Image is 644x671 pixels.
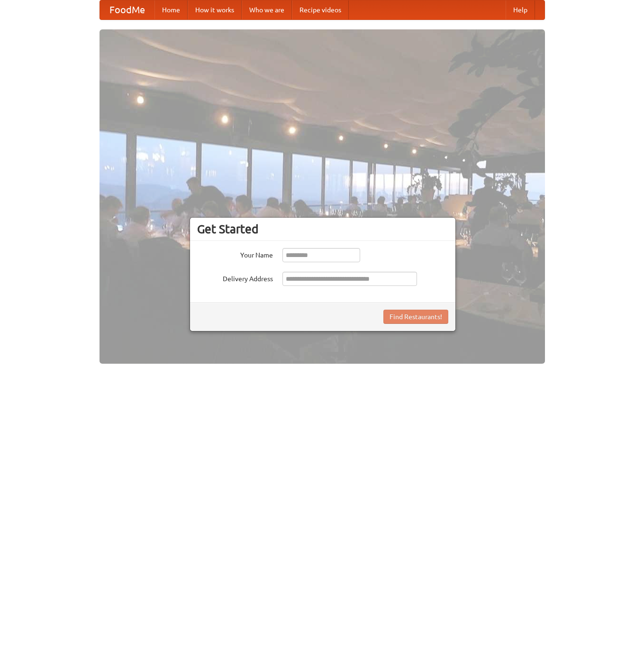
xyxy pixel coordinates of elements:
[292,0,349,19] a: Recipe videos
[100,0,154,19] a: FoodMe
[154,0,188,19] a: Home
[197,272,273,284] label: Delivery Address
[197,222,448,236] h3: Get Started
[383,310,448,324] button: Find Restaurants!
[197,248,273,260] label: Your Name
[506,0,535,19] a: Help
[188,0,242,19] a: How it works
[242,0,292,19] a: Who we are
